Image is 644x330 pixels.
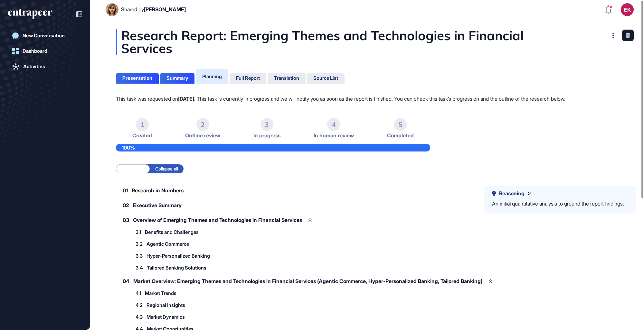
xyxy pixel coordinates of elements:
span: Research in Numbers [132,188,184,193]
div: An initial quantitative analysis to ground the report findings. [492,200,624,208]
div: Shared by [121,6,186,13]
div: Activities [23,64,45,69]
div: Full Report [236,75,260,81]
strong: [DATE] [178,96,194,102]
span: Tailored Banking Solutions [147,265,206,270]
span: Agentic Commerce [147,242,189,246]
span: 3.4 [136,265,143,270]
span: Outline review [185,133,220,139]
span: 04 [123,279,129,284]
span: 01 [123,188,128,193]
span: 02 [123,203,129,208]
a: Activities [8,60,82,73]
div: entrapeer-logo [8,9,52,19]
div: Planning [202,73,222,79]
p: This task was requested on . This task is currently in progress and we will notify you as soon as... [116,95,618,103]
span: In progress [253,133,280,139]
span: 3.1 [136,230,141,234]
span: Benefits and Challenges [145,230,199,234]
span: [PERSON_NAME] [144,6,186,13]
span: Completed [387,133,414,139]
a: New Conversation [8,29,82,42]
span: 3.2 [136,242,143,246]
div: Research Report: Emerging Themes and Technologies in Financial Services [116,29,618,55]
div: 2 [196,118,209,131]
div: 100% [116,144,430,151]
div: Presentation [122,75,152,81]
a: Dashboard [8,45,82,58]
div: 4 [327,118,340,131]
span: 3.3 [136,253,143,258]
div: New Conversation [23,33,65,39]
label: Collapse all [150,164,184,173]
span: Market Trends [145,291,176,296]
div: 3 [260,118,273,131]
div: Dashboard [23,48,47,54]
span: Regional Insights [147,303,185,307]
button: EK [621,3,634,16]
span: Hyper-Personalized Banking [147,253,210,258]
span: Created [132,133,152,139]
span: Market Overview: Emerging Themes and Technologies in Financial Services (Agentic Commerce, Hyper-... [133,279,482,284]
span: 4.3 [136,315,143,319]
span: Overview of Emerging Themes and Technologies in Financial Services [133,217,302,223]
label: Expand all [116,164,150,173]
div: 5 [394,118,407,131]
div: Translation [274,75,299,81]
span: 4.2 [136,303,143,307]
span: Executive Summary [133,203,182,208]
div: Summary [166,75,188,81]
img: User Image [106,3,118,16]
span: 4.1 [136,291,141,296]
span: Market Dynamics [147,315,185,319]
span: 03 [123,217,129,223]
div: Source List [313,75,338,81]
span: In human review [314,133,354,139]
span: Reasoning [499,190,525,197]
div: 1 [136,118,149,131]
